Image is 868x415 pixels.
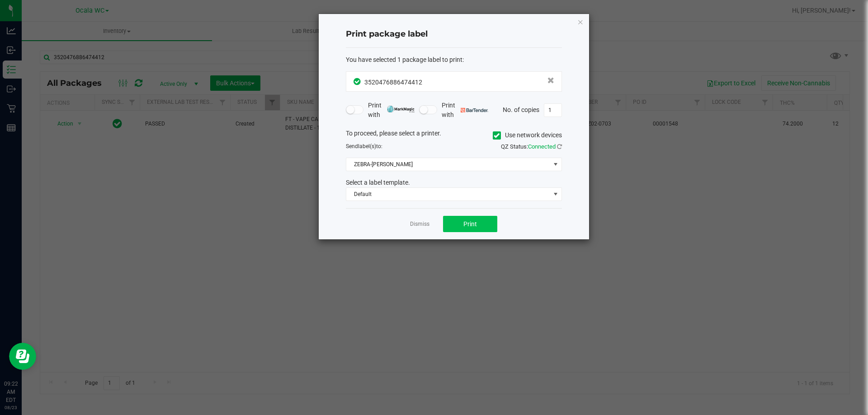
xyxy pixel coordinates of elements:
[339,178,569,187] div: Select a label template.
[346,56,462,63] span: You have selected 1 package label to print
[346,188,550,201] span: Default
[346,55,562,65] div: :
[410,220,429,228] a: Dismiss
[528,143,556,150] span: Connected
[9,343,36,370] iframe: Resource center
[463,220,477,228] span: Print
[364,79,422,86] span: 3520476886474412
[339,129,569,142] div: To proceed, please select a printer.
[346,28,562,40] h4: Print package label
[346,158,550,171] span: ZEBRA-[PERSON_NAME]
[442,101,488,120] span: Print with
[387,106,415,112] img: mark_magic_cybra.png
[443,216,497,232] button: Print
[354,77,362,86] span: In Sync
[461,108,488,112] img: bartender.png
[493,131,562,140] label: Use network devices
[501,143,562,150] span: QZ Status:
[346,143,382,149] span: Send to:
[503,106,539,113] span: No. of copies
[358,143,376,149] span: label(s)
[368,101,415,120] span: Print with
